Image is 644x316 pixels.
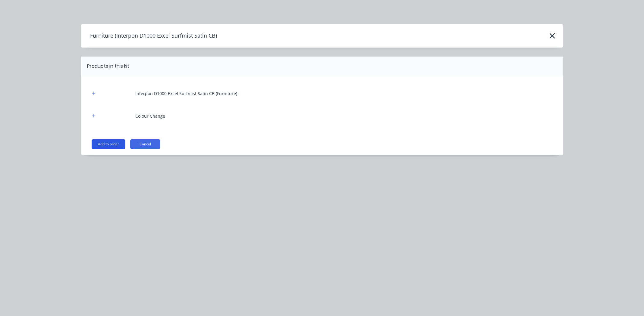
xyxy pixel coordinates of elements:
[130,139,160,149] button: Cancel
[135,113,165,119] div: Colour Change
[87,63,129,70] div: Products in this kit
[92,139,125,149] button: Add to order
[81,30,217,42] h4: Furniture (Interpon D1000 Excel Surfmist Satin CB)
[135,90,237,97] div: Interpon D1000 Excel Surfmist Satin CB (Furniture)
